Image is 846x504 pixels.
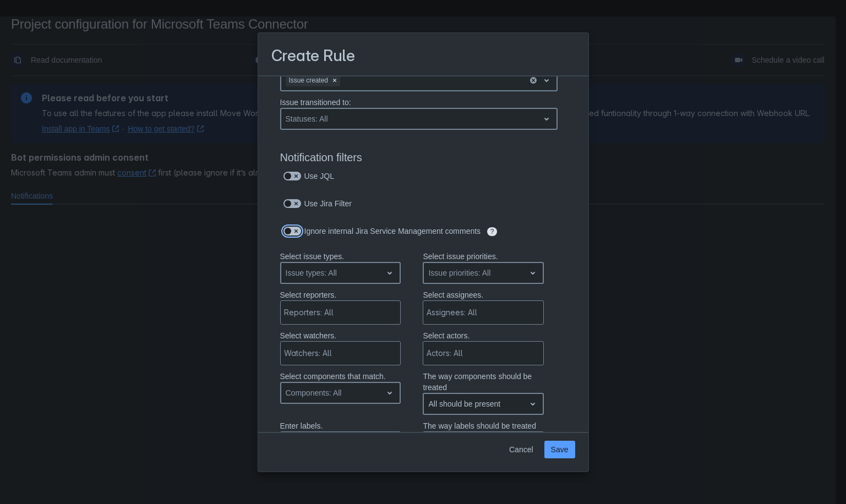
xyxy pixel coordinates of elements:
div: Issue created [286,75,329,86]
p: Select watchers. [280,330,401,341]
div: Components: All [286,387,342,398]
p: Issue transitioned to: [280,97,558,108]
div: Use Jira Filter [280,196,367,211]
p: Select issue priorities. [423,251,544,262]
span: clear [529,76,538,85]
span: open [383,266,396,280]
div: Statuses: All [286,113,328,124]
p: Select actors. [423,330,544,341]
span: ? [487,227,498,236]
div: Use JQL [280,168,353,184]
span: open [526,266,539,280]
p: Select reporters. [280,289,401,300]
span: Save [551,441,569,458]
span: open [540,112,553,125]
p: Select components that match. [280,371,401,382]
h3: Notification filters [280,151,566,168]
button: Cancel [503,441,540,458]
div: All should be present [428,399,500,408]
h3: Create Rule [271,46,356,68]
span: open [383,386,396,399]
span: Cancel [509,441,533,458]
p: The way labels should be treated [423,420,544,431]
div: Issue priorities: All [428,267,490,278]
p: Enter labels. [280,420,401,431]
p: Select issue types. [280,251,401,262]
div: Issue types: All [286,267,337,278]
span: open [540,74,553,87]
span: open [526,397,539,410]
p: The way components should be treated [423,371,544,393]
div: Ignore internal Jira Service Management comments [280,223,544,239]
span: Clear [330,76,339,85]
p: Select assignees. [423,289,544,300]
button: Save [544,441,575,458]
